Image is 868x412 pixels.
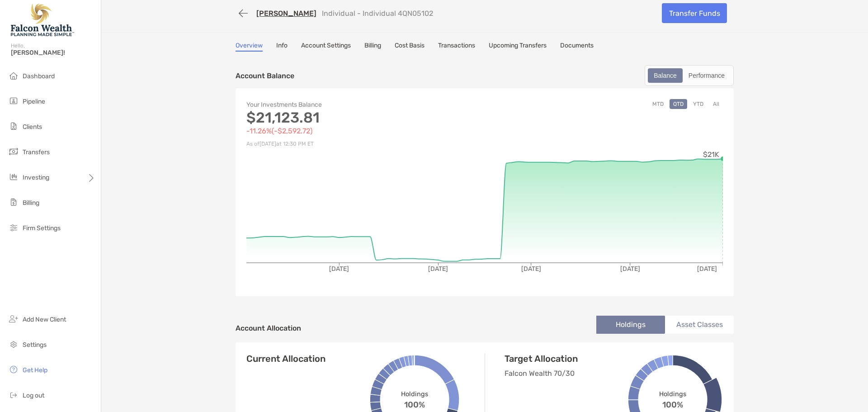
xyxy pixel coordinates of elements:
img: pipeline icon [8,95,19,106]
p: Falcon Wealth 70/30 [505,368,645,379]
span: Clients [23,123,42,131]
div: segmented control [645,65,734,86]
span: Get Help [23,366,47,374]
div: Balance [649,69,682,82]
a: [PERSON_NAME] [256,9,316,18]
span: Holdings [401,390,428,398]
img: settings icon [8,339,19,350]
img: add_new_client icon [8,313,19,324]
img: Falcon Wealth Planning Logo [11,4,74,36]
li: Holdings [596,316,665,334]
img: clients icon [8,121,19,132]
button: QTD [670,99,687,109]
img: firm-settings icon [8,222,19,233]
tspan: [DATE] [697,265,717,273]
span: Add New Client [23,316,66,323]
span: Billing [23,199,39,207]
p: As of [DATE] at 12:30 PM ET [246,138,485,150]
li: Asset Classes [665,316,734,334]
a: Billing [364,42,381,52]
p: Account Balance [236,70,294,81]
img: logout icon [8,389,19,400]
span: Holdings [659,390,686,398]
a: Cost Basis [395,42,425,52]
span: Investing [23,174,49,181]
button: All [709,99,723,109]
span: Pipeline [23,98,45,105]
span: Transfers [23,148,50,156]
a: Upcoming Transfers [489,42,547,52]
tspan: [DATE] [329,265,349,273]
img: dashboard icon [8,70,19,81]
h4: Current Allocation [246,353,325,364]
button: YTD [689,99,707,109]
p: $21,123.81 [246,112,485,123]
h4: Target Allocation [505,353,645,364]
tspan: [DATE] [620,265,640,273]
img: billing icon [8,197,19,208]
span: Firm Settings [23,224,61,232]
tspan: [DATE] [428,265,448,273]
a: Transactions [438,42,475,52]
p: Your Investments Balance [246,99,485,110]
p: Individual - Individual 4QN05102 [322,9,433,18]
img: get-help icon [8,364,19,375]
p: -11.26% ( -$2,592.72 ) [246,125,485,137]
span: Dashboard [23,72,55,80]
span: [PERSON_NAME]! [11,49,95,57]
button: MTD [649,99,667,109]
span: Log out [23,392,44,399]
span: Settings [23,341,47,349]
span: 100% [662,398,683,409]
tspan: $21K [703,150,719,159]
a: Transfer Funds [662,3,727,23]
img: investing icon [8,171,19,182]
h4: Account Allocation [236,324,301,332]
a: Info [276,42,288,52]
a: Overview [236,42,263,52]
span: 100% [404,398,425,409]
div: Performance [684,69,730,82]
a: Account Settings [301,42,351,52]
a: Documents [560,42,594,52]
tspan: [DATE] [521,265,541,273]
img: transfers icon [8,146,19,157]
